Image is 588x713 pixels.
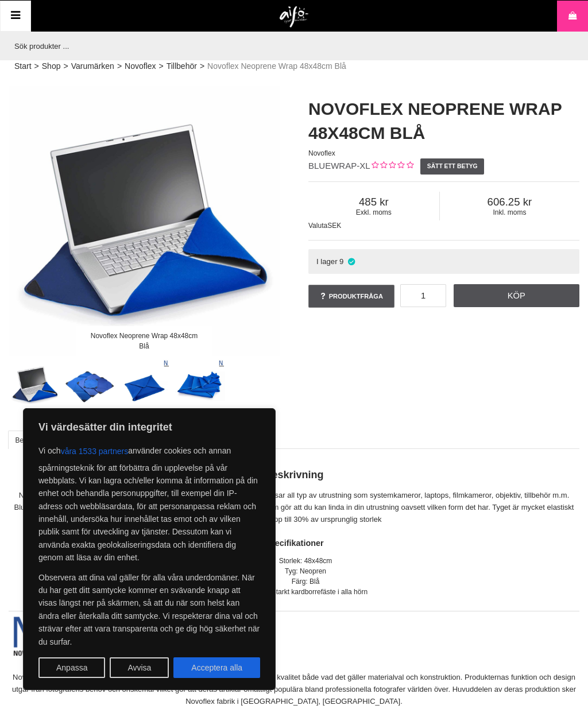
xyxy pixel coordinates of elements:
[42,60,61,72] a: Shop
[308,196,439,208] span: 485
[32,576,579,587] li: Färg: Blå
[308,149,335,157] span: Novoflex
[308,97,579,145] h1: Novoflex Neoprene Wrap 48x48cm Blå
[76,326,212,356] div: Novoflex Neoprene Wrap 48x48cm Blå
[316,257,338,266] span: I lager
[9,604,579,660] img: Novoflex - About
[9,32,574,60] input: Sök produkter ...
[167,60,197,72] a: Tillbehör
[200,60,204,72] span: >
[175,359,226,410] img: BlueWrap skyddar din utrustning
[10,359,60,410] img: Novoflex Neoprene Wrap 48x48cm Blå
[207,60,346,72] span: Novoflex Neoprene Wrap 48x48cm Blå
[125,60,156,72] a: Novoflex
[32,587,579,597] li: Låsning: Starkt kardborrefäste i alla hörn
[38,420,260,434] p: Vi värdesätter din integritet
[370,160,413,172] div: Kundbetyg: 0
[110,657,169,678] button: Avvisa
[280,6,309,28] img: logo.png
[308,208,439,216] span: Exkl. moms
[38,441,260,564] p: Vi och använder cookies och annan spårningsteknik för att förbättra din upplevelse på vår webbpla...
[173,657,260,678] button: Acceptera alla
[9,490,579,525] p: Novoflex Neopren Wrap XL 48x48cm är ett smart och flexibelt skydd som passar all typ av utrustnin...
[346,257,356,266] i: I lager
[117,60,122,72] span: >
[159,60,164,72] span: >
[32,566,579,576] li: Tyg: Neopren
[32,556,579,566] li: Storlek: 48x48cm
[38,657,105,678] button: Anpassa
[120,359,171,410] img: Skyddande duk för datorn under transport
[308,222,327,230] span: Valuta
[308,285,394,308] a: Produktfråga
[65,359,115,410] img: Novoflex Neoprene Wrap i flera storlekar
[327,222,341,230] span: SEK
[440,208,579,216] span: Inkl. moms
[308,161,370,170] span: BLUEWRAP-XL
[9,672,579,707] p: Novoflex har sedan 1948 tillverkat kameratillbehör och studiotillbehör av högsta kvalitet både va...
[61,441,129,462] button: våra 1533 partners
[440,196,579,208] span: 606.25
[454,284,580,307] a: Köp
[23,408,276,690] div: Vi värdesätter din integritet
[9,537,579,549] h4: Specifikationer
[420,158,484,175] a: Sätt ett betyg
[38,571,260,648] p: Observera att dina val gäller för alla våra underdomäner. När du har gett ditt samtycke kommer en...
[71,60,114,72] a: Varumärken
[34,60,39,72] span: >
[8,431,58,449] a: Beskrivning
[14,60,32,72] a: Start
[339,257,343,266] span: 9
[63,60,68,72] span: >
[9,468,579,482] h2: Beskrivning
